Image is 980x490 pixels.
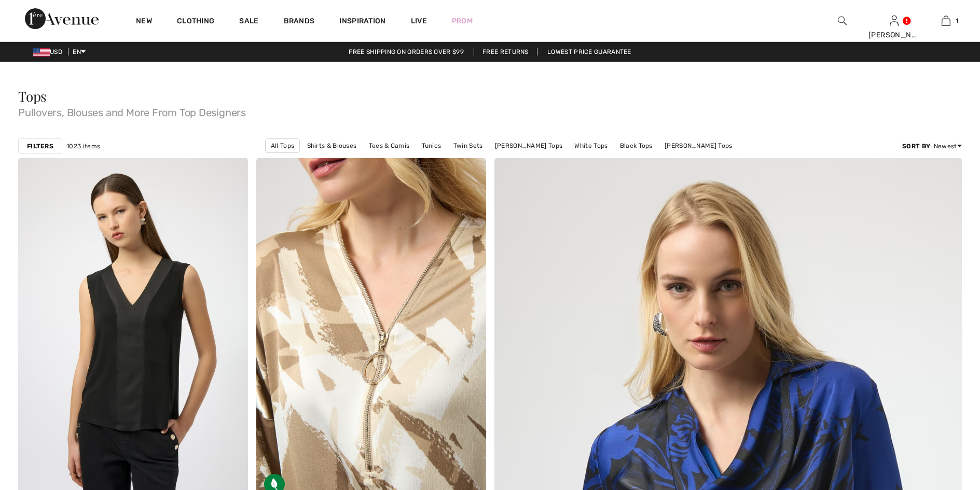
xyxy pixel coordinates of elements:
a: Tunics [417,139,447,152]
div: : Newest [902,142,962,151]
a: Shirts & Blouses [302,139,362,152]
iframe: Opens a widget where you can chat to one of our agents [914,412,970,438]
a: Tees & Camis [364,139,415,152]
a: [PERSON_NAME] Tops [659,139,737,152]
img: My Bag [942,15,950,27]
a: Free Returns [474,48,537,55]
img: US Dollar [33,48,50,57]
a: Brands [284,17,315,27]
a: New [136,17,152,27]
img: 1ère Avenue [25,8,99,29]
a: All Tops [265,138,300,153]
span: 1023 items [66,142,100,151]
div: [PERSON_NAME] [868,30,919,40]
span: 1 [956,16,958,25]
span: USD [33,48,66,55]
a: Clothing [177,17,214,27]
strong: Sort By [902,143,930,150]
a: Live [411,16,427,26]
a: Free shipping on orders over $99 [340,48,472,55]
img: My Info [890,15,899,27]
img: search the website [838,15,847,27]
span: Pullovers, Blouses and More From Top Designers [18,103,962,118]
a: White Tops [569,139,613,152]
a: Black Tops [615,139,658,152]
a: 1 [920,15,971,27]
span: Tops [18,87,47,105]
span: EN [73,48,86,55]
span: Inspiration [339,17,385,27]
a: Sale [239,17,258,27]
strong: Filters [27,142,53,151]
a: [PERSON_NAME] Tops [490,139,568,152]
a: Twin Sets [448,139,488,152]
a: Lowest Price Guarantee [539,48,640,55]
a: Prom [452,16,473,26]
a: Sign In [890,16,899,25]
